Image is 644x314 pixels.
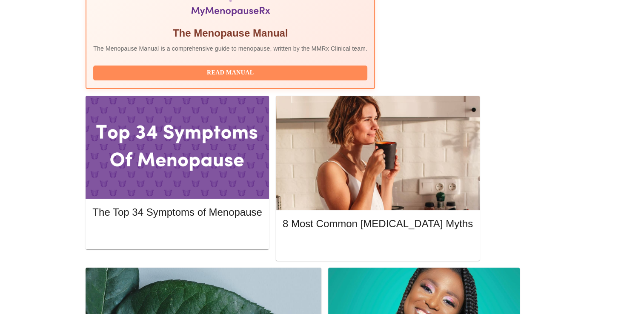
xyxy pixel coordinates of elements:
[93,44,367,53] p: The Menopause Manual is a comprehensive guide to menopause, written by the MMRx Clinical team.
[92,227,262,242] button: Read More
[283,242,475,249] a: Read More
[92,206,262,219] h5: The Top 34 Symptoms of Menopause
[291,241,464,251] span: Read More
[93,66,367,80] button: Read Manual
[283,239,473,254] button: Read More
[283,217,473,231] h5: 8 Most Common [MEDICAL_DATA] Myths
[93,69,369,76] a: Read Manual
[92,230,264,237] a: Read More
[101,229,253,240] span: Read More
[102,68,359,78] span: Read Manual
[93,26,367,40] h5: The Menopause Manual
